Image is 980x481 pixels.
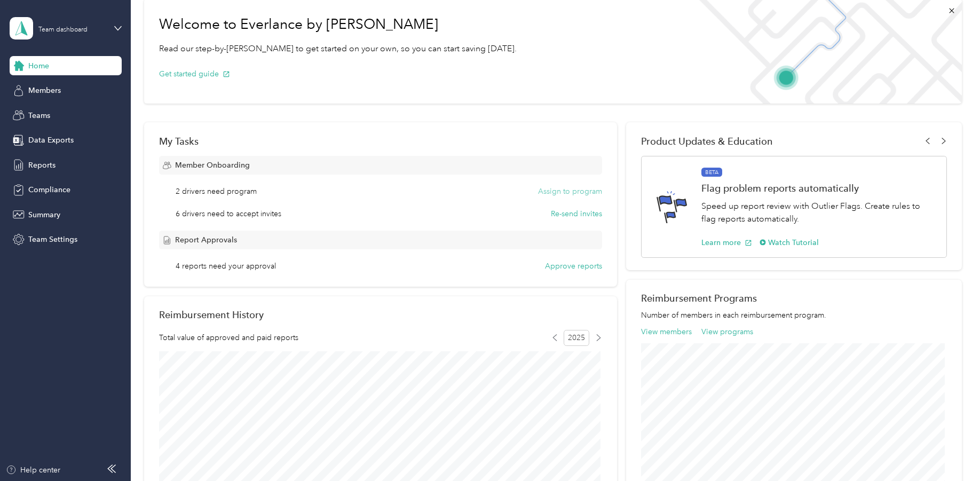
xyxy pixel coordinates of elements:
[641,293,946,304] h2: Reimbursement Programs
[28,60,49,72] span: Home
[176,261,276,272] span: 4 reports need your approval
[38,27,88,33] div: Team dashboard
[701,200,935,226] p: Speed up report review with Outlier Flags. Create rules to flag reports automatically.
[545,261,602,272] button: Approve reports
[701,326,753,337] button: View programs
[701,168,722,177] span: BETA
[28,135,74,146] span: Data Exports
[159,309,264,320] h2: Reimbursement History
[538,186,602,197] button: Assign to program
[641,310,946,321] p: Number of members in each reimbursement program.
[28,209,60,220] span: Summary
[760,237,819,248] button: Watch Tutorial
[28,85,61,96] span: Members
[176,208,281,219] span: 6 drivers need to accept invites
[28,234,77,245] span: Team Settings
[159,68,230,80] button: Get started guide
[159,42,517,56] p: Read our step-by-[PERSON_NAME] to get started on your own, so you can start saving [DATE].
[159,136,602,147] div: My Tasks
[701,183,935,194] h1: Flag problem reports automatically
[551,208,602,219] button: Re-send invites
[175,160,250,171] span: Member Onboarding
[564,330,589,346] span: 2025
[920,421,980,481] iframe: Everlance-gr Chat Button Frame
[28,184,70,195] span: Compliance
[6,464,60,476] button: Help center
[641,326,692,337] button: View members
[159,16,517,33] h1: Welcome to Everlance by [PERSON_NAME]
[28,110,50,121] span: Teams
[175,234,237,246] span: Report Approvals
[28,160,56,171] span: Reports
[159,332,298,343] span: Total value of approved and paid reports
[176,186,257,197] span: 2 drivers need program
[701,237,752,248] button: Learn more
[641,136,773,147] span: Product Updates & Education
